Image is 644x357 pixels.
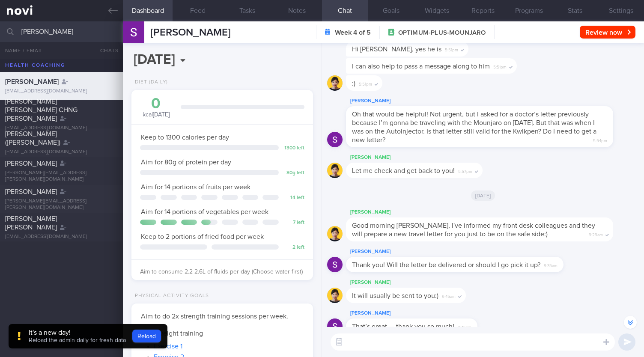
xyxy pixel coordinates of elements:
div: [PERSON_NAME][EMAIL_ADDRESS][PERSON_NAME][DOMAIN_NAME] [5,170,118,183]
span: Keep to 1300 calories per day [141,134,229,141]
span: [DATE] [471,190,495,201]
div: [PERSON_NAME][EMAIL_ADDRESS][PERSON_NAME][DOMAIN_NAME] [5,198,118,211]
div: Diet (Daily) [131,79,168,86]
span: 9:46am [458,322,471,330]
div: [PERSON_NAME] [346,152,508,163]
span: [PERSON_NAME] [5,188,57,195]
div: Physical Activity Goals [131,293,209,299]
span: Keep to 2 portions of fried food per week [141,233,264,240]
div: It's a new day! [29,328,126,337]
button: Reload [132,330,161,342]
div: 2 left [283,244,304,251]
div: kcal [DATE] [140,96,172,119]
span: 5:51pm [359,79,372,87]
span: Body weight training [141,330,203,337]
div: 0 [140,96,172,111]
div: 80 g left [283,170,304,176]
div: [PERSON_NAME] [346,277,492,288]
button: Review now [580,26,635,39]
span: Oh that would be helpful! Not urgent, but I asked for a doctor’s letter previously because I’m go... [352,111,596,143]
span: 9:35am [544,261,558,269]
span: Let me check and get back to you! [352,167,455,174]
span: 5:51pm [445,45,458,53]
div: [EMAIL_ADDRESS][DOMAIN_NAME] [5,125,118,131]
span: [PERSON_NAME] [5,78,59,85]
span: Aim for 14 portions of vegetables per week [141,208,268,215]
div: [PERSON_NAME] [346,247,589,257]
span: It will usually be sent to you:) [352,292,438,299]
span: [PERSON_NAME] [PERSON_NAME] [5,215,57,231]
span: Aim to consume 2.2-2.6L of fluids per day (Choose water first) [140,269,303,275]
span: [PERSON_NAME] [5,160,57,167]
span: Aim for 80g of protein per day [141,159,231,166]
span: 9:45am [442,292,456,300]
span: [PERSON_NAME] [151,27,230,38]
a: Exercise 1 [154,343,182,350]
span: That’s great — thank you so much! [352,323,454,330]
span: Thank you! Will the letter be delivered or should I go pick it up? [352,262,540,268]
span: [PERSON_NAME] [PERSON_NAME] CHNG [PERSON_NAME] [5,98,78,122]
div: [PERSON_NAME] [346,96,639,106]
div: [EMAIL_ADDRESS][DOMAIN_NAME] [5,149,118,155]
div: 7 left [283,220,304,226]
span: [PERSON_NAME] ([PERSON_NAME]) [5,131,60,146]
button: Chats [89,42,123,59]
div: [EMAIL_ADDRESS][DOMAIN_NAME] [5,234,118,240]
span: 9:29am [589,230,603,238]
span: 5:51pm [493,62,507,70]
span: 5:57pm [458,167,472,175]
span: Aim to do 2x strength training sessions per week. [141,313,288,320]
div: 1300 left [283,145,304,152]
div: [PERSON_NAME] [346,308,503,318]
div: [PERSON_NAME] [346,207,639,217]
span: :) [352,80,355,87]
strong: Week 4 of 5 [335,28,371,37]
span: Reload the admin daily for fresh data [29,337,126,343]
span: Aim for 14 portions of fruits per week [141,184,250,190]
span: I can also help to pass a message along to him [352,63,490,70]
div: [EMAIL_ADDRESS][DOMAIN_NAME] [5,88,118,95]
div: 14 left [283,195,304,201]
span: OPTIMUM-PLUS-MOUNJARO [398,29,486,37]
span: Good morning [PERSON_NAME], I've informed my front desk colleagues and they will prepare a new tr... [352,222,595,238]
span: 5:54pm [593,136,607,144]
span: Hi [PERSON_NAME], yes he is [352,46,441,53]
